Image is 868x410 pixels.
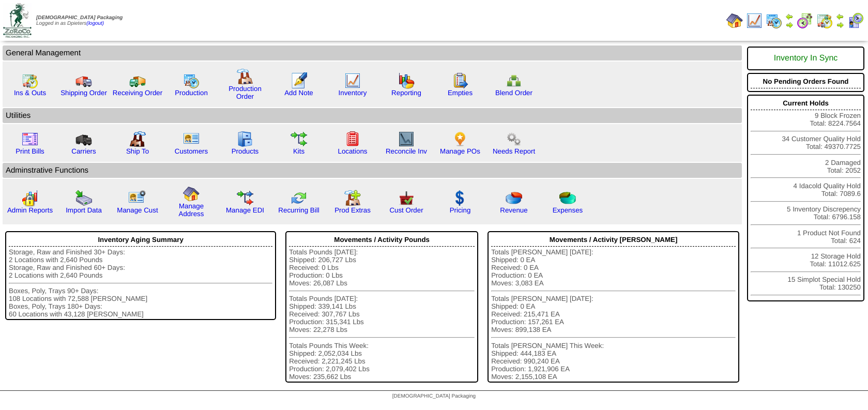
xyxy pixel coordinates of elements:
img: calendarblend.gif [797,12,813,29]
img: invoice2.gif [22,131,38,147]
td: Utilities [3,108,742,123]
a: (logout) [86,21,104,26]
div: Inventory In Sync [751,49,861,68]
a: Cust Order [389,206,423,214]
div: Movements / Activity Pounds [289,233,475,247]
a: Kits [293,147,304,155]
img: line_graph2.gif [398,131,415,147]
a: Revenue [500,206,527,214]
a: Empties [448,89,473,97]
a: Reporting [391,89,421,97]
img: orders.gif [291,72,307,89]
img: reconcile.gif [291,190,307,206]
a: Manage POs [440,147,480,155]
img: arrowleft.gif [836,12,844,21]
img: line_graph.gif [746,12,763,29]
div: Totals Pounds [DATE]: Shipped: 206,727 Lbs Received: 0 Lbs Production: 0 Lbs Moves: 26,087 Lbs To... [289,248,475,381]
a: Needs Report [493,147,535,155]
a: Customers [175,147,208,155]
a: Expenses [553,206,583,214]
img: factory.gif [237,68,253,85]
span: [DEMOGRAPHIC_DATA] Packaging [36,15,123,21]
a: Production [175,89,208,97]
a: Ship To [126,147,149,155]
img: cabinet.gif [237,131,253,147]
div: No Pending Orders Found [751,75,861,88]
img: factory2.gif [129,131,146,147]
img: zoroco-logo-small.webp [3,3,32,38]
a: Manage Address [179,202,204,218]
img: import.gif [75,190,92,206]
img: calendarinout.gif [816,12,833,29]
img: customers.gif [183,131,200,147]
img: calendarcustomer.gif [847,12,864,29]
img: workflow.png [506,131,522,147]
img: calendarprod.gif [766,12,782,29]
a: Blend Order [495,89,532,97]
img: network.png [506,72,522,89]
img: home.gif [726,12,743,29]
img: cust_order.png [398,190,415,206]
img: home.gif [183,186,200,202]
img: graph.gif [398,72,415,89]
a: Manage Cust [117,206,158,214]
img: dollar.gif [452,190,468,206]
img: calendarinout.gif [22,72,38,89]
a: Pricing [450,206,471,214]
span: [DEMOGRAPHIC_DATA] Packaging [392,393,476,399]
img: managecust.png [128,190,147,206]
img: truck.gif [75,72,92,89]
img: truck2.gif [129,72,146,89]
img: pie_chart2.png [559,190,576,206]
a: Products [232,147,259,155]
img: workflow.gif [291,131,307,147]
div: Movements / Activity [PERSON_NAME] [491,233,736,247]
div: Current Holds [751,97,861,110]
img: workorder.gif [452,72,468,89]
img: truck3.gif [75,131,92,147]
a: Inventory [339,89,367,97]
a: Production Order [229,85,262,100]
img: arrowright.gif [836,21,844,29]
div: Totals [PERSON_NAME] [DATE]: Shipped: 0 EA Received: 0 EA Production: 0 EA Moves: 3,083 EA Totals... [491,248,736,381]
img: arrowright.gif [785,21,794,29]
img: prodextras.gif [344,190,361,206]
a: Receiving Order [113,89,162,97]
a: Locations [338,147,367,155]
a: Admin Reports [7,206,53,214]
div: Storage, Raw and Finished 30+ Days: 2 Locations with 2,640 Pounds Storage, Raw and Finished 60+ D... [9,248,272,318]
img: po.png [452,131,468,147]
a: Import Data [66,206,102,214]
div: Inventory Aging Summary [9,233,272,247]
td: General Management [3,45,742,60]
img: calendarprod.gif [183,72,200,89]
div: 9 Block Frozen Total: 8224.7564 34 Customer Quality Hold Total: 49370.7725 2 Damaged Total: 2052 ... [747,95,864,301]
img: edi.gif [237,190,253,206]
a: Reconcile Inv [386,147,427,155]
td: Adminstrative Functions [3,163,742,178]
a: Manage EDI [226,206,264,214]
img: graph2.png [22,190,38,206]
a: Recurring Bill [278,206,319,214]
a: Prod Extras [334,206,371,214]
img: locations.gif [344,131,361,147]
a: Add Note [284,89,313,97]
span: Logged in as Dpieters [36,15,123,26]
a: Carriers [71,147,96,155]
img: arrowleft.gif [785,12,794,21]
img: pie_chart.png [506,190,522,206]
img: line_graph.gif [344,72,361,89]
a: Shipping Order [60,89,107,97]
a: Ins & Outs [14,89,46,97]
a: Print Bills [16,147,44,155]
